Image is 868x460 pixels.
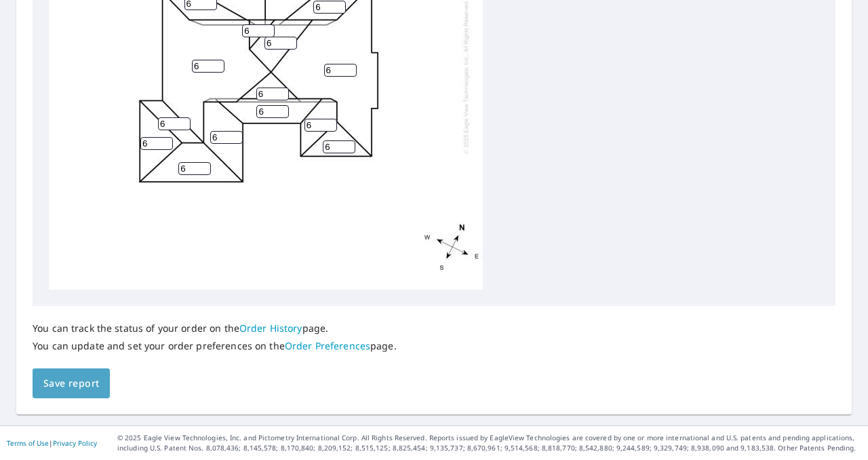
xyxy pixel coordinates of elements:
[43,375,99,392] span: Save report
[239,322,302,334] a: Order History
[33,368,110,399] button: Save report
[7,438,49,448] a: Terms of Use
[33,322,397,334] p: You can track the status of your order on the page.
[33,340,397,352] p: You can update and set your order preferences on the page.
[285,339,370,352] a: Order Preferences
[53,438,97,448] a: Privacy Policy
[7,439,97,447] p: |
[117,433,861,453] p: © 2025 Eagle View Technologies, Inc. and Pictometry International Corp. All Rights Reserved. Repo...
